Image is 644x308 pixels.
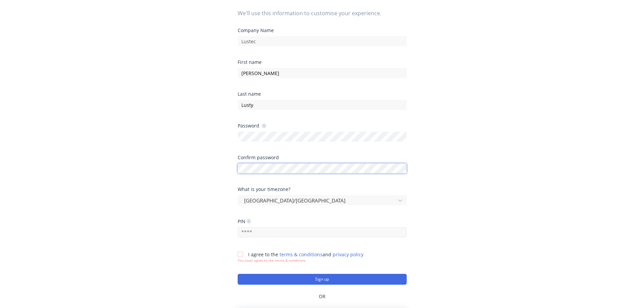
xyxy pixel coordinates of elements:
[248,251,363,258] span: I agree to the and
[238,218,251,224] div: PIN
[238,187,407,192] div: What is your timezone?
[238,155,407,160] div: Confirm password
[238,122,266,129] div: Password
[280,251,323,258] a: terms & conditions
[238,9,407,17] span: We'll use this information to customise your experience.
[238,28,407,33] div: Company Name
[333,251,363,258] a: privacy policy
[238,60,407,65] div: First name
[238,258,363,263] div: You must agree to the terms & conditions
[238,285,407,308] div: OR
[238,92,407,96] div: Last name
[238,274,407,285] button: Sign up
